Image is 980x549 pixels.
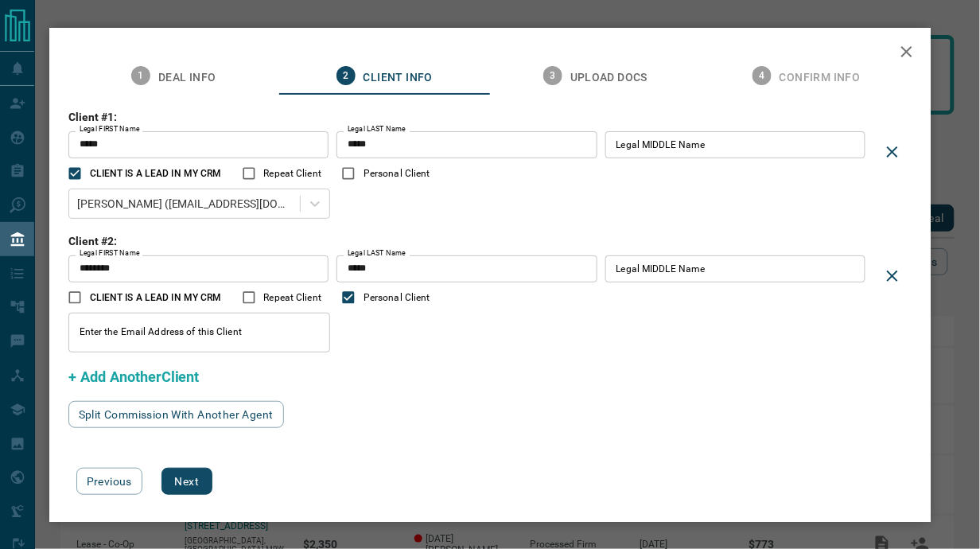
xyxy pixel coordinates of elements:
div: Delete [873,133,912,171]
h3: Client #2: [68,235,874,247]
span: CLIENT IS A LEAD IN MY CRM [90,290,222,305]
span: Personal Client [364,290,430,305]
label: Legal FIRST Name [80,248,140,259]
span: Deal Info [158,71,216,85]
label: Legal FIRST Name [80,124,140,134]
text: 2 [343,70,348,81]
span: Repeat Client [264,166,321,181]
div: Delete [873,257,912,295]
span: Client Info [364,71,433,85]
span: Personal Client [364,166,430,181]
span: Repeat Client [264,290,321,305]
span: + Add AnotherClient [68,368,200,385]
label: Legal LAST Name [348,124,406,134]
button: Split Commission With Another Agent [68,401,284,428]
label: Legal LAST Name [348,248,406,259]
span: CLIENT IS A LEAD IN MY CRM [90,166,222,181]
text: 3 [550,70,555,81]
span: Upload Docs [570,71,647,85]
button: Next [161,468,212,495]
button: Previous [76,468,142,495]
h3: Client #1: [68,111,874,123]
text: 1 [138,70,143,81]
